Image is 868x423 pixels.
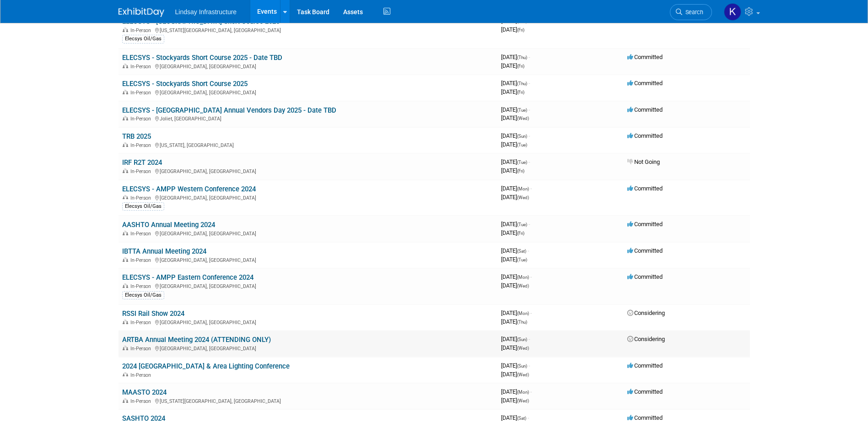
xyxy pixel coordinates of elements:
[501,158,530,165] span: [DATE]
[123,27,128,32] img: In-Person Event
[122,388,167,396] a: MAASTO 2024
[627,247,663,254] span: Committed
[517,160,527,165] span: (Tue)
[122,221,215,229] a: AASHTO Annual Meeting 2024
[501,167,524,174] span: [DATE]
[122,194,494,201] div: [GEOGRAPHIC_DATA], [GEOGRAPHIC_DATA]
[122,167,494,174] div: [GEOGRAPHIC_DATA], [GEOGRAPHIC_DATA]
[528,158,530,165] span: -
[517,231,524,236] span: (Fri)
[130,231,154,237] span: In-Person
[517,398,529,403] span: (Wed)
[517,90,524,95] span: (Fri)
[123,168,128,173] img: In-Person Event
[501,282,529,289] span: [DATE]
[122,291,164,299] div: Elecsys Oil/Gas
[122,362,290,370] a: 2024 [GEOGRAPHIC_DATA] & Area Lighting Conference
[130,257,154,263] span: In-Person
[530,185,532,192] span: -
[122,114,494,122] div: Joliet, [GEOGRAPHIC_DATA]
[122,247,206,255] a: IBTTA Annual Meeting 2024
[517,108,527,113] span: (Tue)
[517,222,527,227] span: (Tue)
[501,362,530,369] span: [DATE]
[627,273,663,280] span: Committed
[123,231,128,235] img: In-Person Event
[130,372,154,378] span: In-Person
[627,362,663,369] span: Committed
[627,80,663,87] span: Committed
[122,318,494,325] div: [GEOGRAPHIC_DATA], [GEOGRAPHIC_DATA]
[130,195,154,201] span: In-Person
[501,388,532,395] span: [DATE]
[130,168,154,174] span: In-Person
[517,81,527,86] span: (Thu)
[123,257,128,262] img: In-Person Event
[501,229,524,236] span: [DATE]
[122,141,494,148] div: [US_STATE], [GEOGRAPHIC_DATA]
[517,168,524,174] span: (Fri)
[627,106,663,113] span: Committed
[501,114,529,121] span: [DATE]
[122,106,336,114] a: ELECSYS - [GEOGRAPHIC_DATA] Annual Vendors Day 2025 - Date TBD
[530,273,532,280] span: -
[501,62,524,69] span: [DATE]
[517,116,529,121] span: (Wed)
[517,64,524,69] span: (Fri)
[123,90,128,94] img: In-Person Event
[122,202,164,211] div: Elecsys Oil/Gas
[130,142,154,148] span: In-Person
[501,414,529,421] span: [DATE]
[501,256,527,263] span: [DATE]
[517,275,529,280] span: (Mon)
[122,282,494,289] div: [GEOGRAPHIC_DATA], [GEOGRAPHIC_DATA]
[123,142,128,147] img: In-Person Event
[130,320,154,325] span: In-Person
[501,371,529,378] span: [DATE]
[528,362,530,369] span: -
[501,221,530,228] span: [DATE]
[122,229,494,237] div: [GEOGRAPHIC_DATA], [GEOGRAPHIC_DATA]
[122,35,164,43] div: Elecsys Oil/Gas
[627,388,663,395] span: Committed
[627,185,663,192] span: Committed
[517,363,527,369] span: (Sun)
[528,132,530,139] span: -
[122,62,494,70] div: [GEOGRAPHIC_DATA], [GEOGRAPHIC_DATA]
[627,54,663,60] span: Committed
[528,106,530,113] span: -
[501,273,532,280] span: [DATE]
[517,142,527,147] span: (Tue)
[501,54,530,60] span: [DATE]
[123,64,128,68] img: In-Person Event
[528,336,530,342] span: -
[122,158,162,167] a: IRF R2T 2024
[123,320,128,324] img: In-Person Event
[122,336,271,344] a: ARTBA Annual Meeting 2024 (ATTENDING ONLY)
[501,26,524,33] span: [DATE]
[724,3,741,21] img: Kurt Samson
[528,80,530,87] span: -
[517,346,529,351] span: (Wed)
[122,309,184,318] a: RSSI Rail Show 2024
[517,372,529,377] span: (Wed)
[501,106,530,113] span: [DATE]
[130,398,154,404] span: In-Person
[517,257,527,262] span: (Tue)
[517,283,529,288] span: (Wed)
[517,55,527,60] span: (Thu)
[501,344,529,351] span: [DATE]
[123,346,128,350] img: In-Person Event
[627,158,660,165] span: Not Going
[501,194,529,201] span: [DATE]
[501,185,532,192] span: [DATE]
[501,247,529,254] span: [DATE]
[528,247,529,254] span: -
[501,88,524,95] span: [DATE]
[517,320,527,325] span: (Thu)
[517,195,529,200] span: (Wed)
[130,64,154,70] span: In-Person
[119,8,164,17] img: ExhibitDay
[627,221,663,228] span: Committed
[627,414,663,421] span: Committed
